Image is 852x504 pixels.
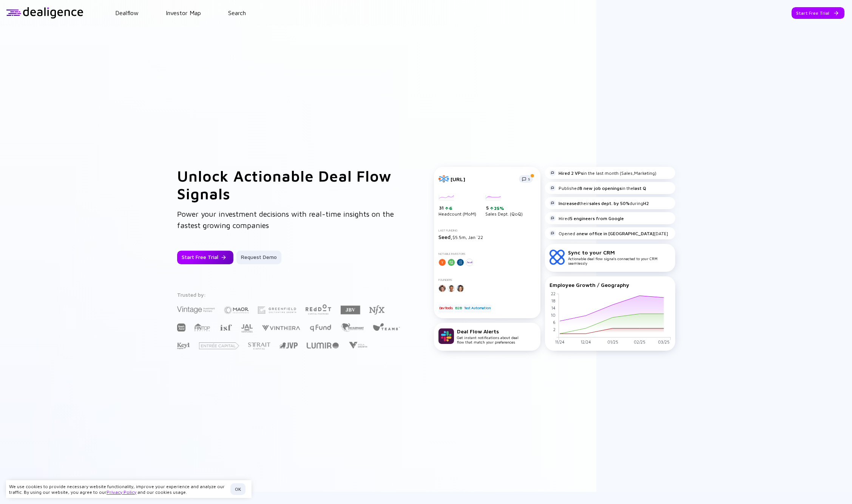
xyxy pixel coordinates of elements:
img: Key1 Capital [177,342,190,350]
a: Investor Map [166,9,201,16]
div: 5 [486,205,523,211]
div: Last Funding [438,229,536,232]
img: Maor Investments [224,304,249,316]
div: in the last month (Sales,Marketing) [549,170,656,176]
tspan: 01/25 [607,339,618,344]
img: Team8 [373,323,400,331]
tspan: 6 [553,320,555,325]
div: Trusted by: [177,291,401,298]
strong: H2 [643,200,649,206]
img: Q Fund [309,323,332,332]
div: Published in the [549,185,646,191]
button: Start Free Trial [792,7,844,19]
img: Greenfield Partners [258,307,296,314]
strong: new office in [GEOGRAPHIC_DATA] [579,231,654,236]
div: Opened a [DATE] [549,230,668,236]
tspan: 2 [553,327,555,332]
div: 25% [493,205,504,211]
img: Entrée Capital [199,342,239,349]
img: Lumir Ventures [307,342,339,348]
img: Jerusalem Venture Partners [279,342,298,348]
div: Actionable deal flow signals connected to your CRM seamlessly [568,249,671,265]
div: $5.5m, Jan `22 [438,234,536,240]
tspan: 12/24 [580,339,591,344]
div: [URL] [451,176,514,182]
img: FINTOP Capital [194,323,210,331]
img: JBV Capital [341,305,360,315]
div: Founders [438,278,536,282]
div: B2B [454,304,462,312]
div: We use cookies to provide necessary website functionality, improve your experience and analyze ou... [9,484,227,495]
div: Deal Flow Alerts [457,328,519,334]
img: Strait Capital [248,342,270,350]
div: Sync to your CRM [568,249,671,256]
img: Israel Secondary Fund [219,324,232,331]
strong: last Q [633,185,646,191]
img: Red Dot Capital Partners [305,303,332,315]
a: Dealflow [115,9,139,16]
div: Test Automation [463,304,491,312]
div: DevTools [438,304,454,312]
span: Power your investment decisions with real-time insights on the fastest growing companies [177,210,394,230]
img: NFX [369,305,384,314]
tspan: 10 [551,313,555,318]
div: Employee Growth / Geography [549,282,671,288]
tspan: 02/25 [633,339,645,344]
strong: 8 new job openings [579,185,622,191]
a: Search [228,9,246,16]
img: Vinthera [262,324,300,331]
img: Viola Growth [348,342,368,349]
button: OK [230,483,245,495]
strong: 5 engineers from Google [570,216,624,221]
div: 31 [439,205,476,211]
h1: Unlock Actionable Deal Flow Signals [177,167,404,202]
tspan: 18 [551,298,555,303]
div: Headcount (MoM) [438,195,476,217]
div: Get instant notifications about deal flow that match your preferences [457,328,519,344]
button: Start Free Trial [177,251,233,264]
tspan: 14 [551,305,555,310]
tspan: 03/25 [658,339,670,344]
strong: Increased [559,200,579,206]
a: Privacy Policy [106,489,136,495]
img: JAL Ventures [241,324,253,333]
img: Vintage Investment Partners [177,305,215,314]
div: their during [549,200,649,206]
img: The Elephant [341,323,364,332]
strong: sales dept. by 50% [589,200,630,206]
div: 6 [448,205,452,211]
div: Hired [549,215,624,221]
div: Sales Dept. (QoQ) [485,195,523,217]
tspan: 11/24 [555,339,564,344]
span: Seed, [438,234,452,240]
div: Notable Investors [438,252,536,256]
button: Request Demo [236,251,281,264]
tspan: 22 [551,291,555,296]
strong: Hired 2 VPs [559,170,583,176]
